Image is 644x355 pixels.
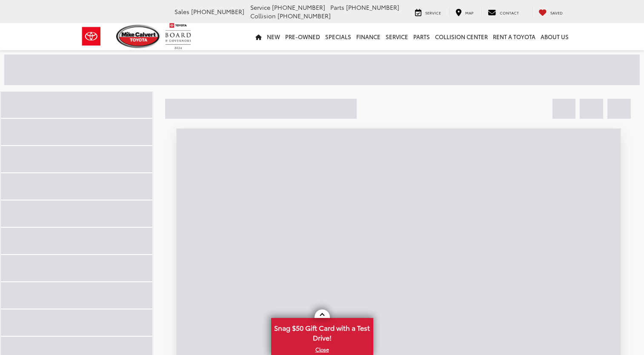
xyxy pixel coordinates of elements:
[354,23,383,50] a: Finance
[272,319,372,345] span: Snag $50 Gift Card with a Test Drive!
[465,10,473,15] span: Map
[75,23,107,50] img: Toyota
[481,8,525,16] a: Contact
[346,3,399,11] span: [PHONE_NUMBER]
[411,23,432,50] a: Parts
[330,3,344,11] span: Parts
[425,10,441,15] span: Service
[272,3,325,11] span: [PHONE_NUMBER]
[532,8,569,16] a: My Saved Vehicles
[175,7,189,16] span: Sales
[550,10,563,15] span: Saved
[449,8,480,16] a: Map
[490,23,538,50] a: Rent a Toyota
[383,23,411,50] a: Service
[250,11,276,20] span: Collision
[264,23,283,50] a: New
[191,7,244,16] span: [PHONE_NUMBER]
[250,3,270,11] span: Service
[409,8,447,16] a: Service
[253,23,264,50] a: Home
[116,25,161,48] img: Mike Calvert Toyota
[283,23,323,50] a: Pre-Owned
[538,23,571,50] a: About Us
[500,10,519,15] span: Contact
[432,23,490,50] a: Collision Center
[323,23,354,50] a: Specials
[278,11,331,20] span: [PHONE_NUMBER]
